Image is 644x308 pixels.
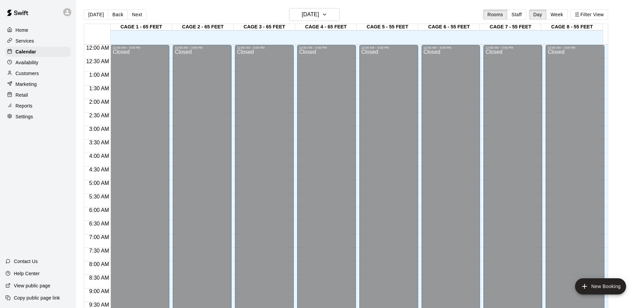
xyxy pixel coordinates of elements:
div: CAGE 8 - 55 FEET [541,24,603,30]
div: CAGE 2 - 65 FEET [172,24,234,30]
span: 2:00 AM [88,99,111,105]
div: CAGE 3 - 65 FEET [234,24,295,30]
p: Contact Us [14,258,38,265]
p: Retail [16,92,28,98]
a: Services [5,36,71,46]
span: 6:00 AM [88,207,111,213]
button: Filter View [570,9,608,20]
button: add [575,278,626,294]
div: 12:00 AM – 3:00 PM [113,46,167,49]
p: View public page [14,282,50,289]
a: Settings [5,112,71,122]
span: 8:30 AM [88,275,111,281]
p: Help Center [14,270,40,277]
div: CAGE 4 - 65 FEET [295,24,357,30]
div: 12:00 AM – 3:00 PM [424,46,478,49]
div: CAGE 5 - 55 FEET [357,24,418,30]
a: Calendar [5,47,71,57]
span: 9:00 AM [88,288,111,294]
div: CAGE 6 - 55 FEET [418,24,480,30]
a: Customers [5,68,71,78]
span: 9:30 AM [88,302,111,308]
button: Day [529,9,547,20]
a: Availability [5,57,71,68]
button: Week [546,9,568,20]
span: 5:30 AM [88,194,111,199]
span: 2:30 AM [88,113,111,118]
a: Retail [5,90,71,100]
div: CAGE 7 - 55 FEET [480,24,541,30]
button: Back [108,9,128,20]
div: 12:00 AM – 3:00 PM [237,46,292,49]
span: 7:30 AM [88,248,111,254]
p: Home [16,27,28,33]
span: 4:00 AM [88,153,111,159]
span: 4:30 AM [88,167,111,172]
button: Next [127,9,146,20]
p: Settings [16,113,33,120]
div: 12:00 AM – 3:00 PM [485,46,540,49]
button: Staff [507,9,526,20]
p: Customers [16,70,39,77]
span: 3:30 AM [88,140,111,145]
p: Calendar [16,48,36,55]
a: Reports [5,101,71,111]
span: 5:00 AM [88,180,111,186]
span: 12:00 AM [85,45,111,51]
button: [DATE] [84,9,108,20]
p: Availability [16,59,39,66]
div: 12:00 AM – 3:00 PM [361,46,416,49]
a: Home [5,25,71,35]
button: Rooms [483,9,507,20]
div: 12:00 AM – 3:00 PM [175,46,230,49]
span: 6:30 AM [88,221,111,227]
span: 8:00 AM [88,261,111,267]
span: 3:00 AM [88,126,111,132]
p: Reports [16,102,32,109]
p: Services [16,38,34,44]
div: 12:00 AM – 3:00 PM [299,46,354,49]
p: Marketing [16,81,37,88]
div: 12:00 AM – 3:00 PM [548,46,602,49]
h6: [DATE] [302,10,319,19]
button: [DATE] [289,8,340,21]
p: Copy public page link [14,294,60,301]
a: Marketing [5,79,71,89]
span: 7:00 AM [88,234,111,240]
span: 1:00 AM [88,72,111,78]
div: CAGE 1 - 65 FEET [111,24,172,30]
span: 1:30 AM [88,86,111,91]
span: 12:30 AM [85,58,111,64]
